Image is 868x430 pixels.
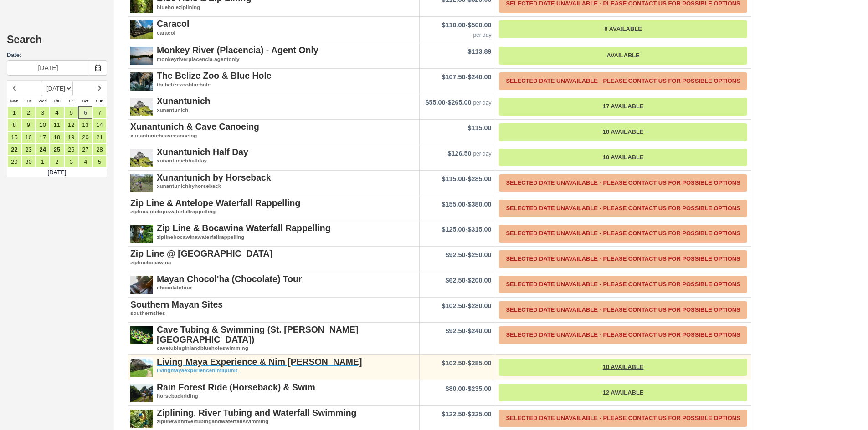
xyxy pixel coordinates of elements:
a: 5 [64,106,78,119]
a: 11 [50,119,64,131]
th: Tue [21,96,36,106]
span: $155.00 [442,201,466,208]
span: $102.50 [442,359,466,367]
th: Sun [92,96,107,106]
em: chocolatetour [130,284,417,292]
span: $240.00 [467,327,491,334]
span: $250.00 [467,251,491,258]
a: Available [499,47,747,65]
strong: Zip Line & Bocawina Waterfall Rappelling [157,223,331,233]
span: $240.00 [467,73,491,81]
span: $110.00 [442,21,466,29]
a: Selected Date Unavailable - Please contact us for possible options [499,410,747,427]
a: 15 [7,131,21,143]
strong: Southern Mayan Sites [130,299,223,309]
a: Xunantunich by Horsebackxunantunichbyhorseback [130,173,417,190]
span: $92.50 [446,251,466,258]
a: Selected Date Unavailable - Please contact us for possible options [499,276,747,293]
em: xunantunich [130,106,417,114]
a: 29 [7,156,21,168]
em: xunantunichbyhorseback [130,182,417,190]
span: - [442,302,492,309]
a: 18 [50,131,64,143]
a: 4 [50,106,64,119]
a: The Belize Zoo & Blue Holethebelizezoobluehole [130,71,417,88]
h2: Search [7,34,107,51]
span: $325.00 [467,410,491,418]
a: Selected Date Unavailable - Please contact us for possible options [499,326,747,344]
span: $122.50 [442,410,466,418]
a: 26 [64,143,78,156]
a: Selected Date Unavailable - Please contact us for possible options [499,301,747,319]
td: [DATE] [7,168,107,177]
a: 30 [21,156,36,168]
a: Monkey River (Placencia) - Agent Onlymonkeyriverplacencia-agentonly [130,46,417,63]
img: S50-1 [130,325,153,348]
a: Ziplining, River Tubing and Waterfall Swimmingziplinewithrivertubingandwaterfallswimming [130,408,417,425]
a: 24 [36,143,50,156]
em: thebelizezoobluehole [130,81,417,89]
strong: Xunantunich Half Day [157,147,248,157]
em: ziplineantelopewaterfallrappelling [130,208,417,216]
em: ziplinebocawinawaterfallrappelling [130,233,417,241]
a: Selected Date Unavailable - Please contact us for possible options [499,72,747,90]
span: - [442,21,492,29]
a: 14 [92,119,107,131]
strong: Cave Tubing & Swimming (St. [PERSON_NAME] [GEOGRAPHIC_DATA]) [157,324,358,344]
span: $62.50 [446,277,466,284]
a: 20 [78,131,92,143]
th: Wed [36,96,50,106]
span: - [442,226,492,233]
label: Date: [7,51,107,60]
em: per day [473,151,491,157]
a: Selected Date Unavailable - Please contact us for possible options [499,225,747,243]
a: 28 [92,143,107,156]
a: Cave Tubing & Swimming (St. [PERSON_NAME] [GEOGRAPHIC_DATA])cavetubinginlandblueholeswimming [130,325,417,352]
a: 6 [78,106,92,119]
strong: Caracol [157,19,189,29]
img: S100-1 [130,173,153,196]
a: 22 [7,143,21,156]
a: 17 Available [499,98,747,116]
em: xunantunichhalfday [130,157,417,165]
em: ziplinebocawina [130,259,417,267]
a: 8 [7,119,21,131]
a: 9 [21,119,36,131]
em: per day [473,100,491,106]
img: S101-1 [130,71,153,94]
em: caracol [130,29,417,37]
span: $55.00 [426,99,446,106]
a: Zip Line & Antelope Waterfall Rappellingziplineantelopewaterfallrappelling [130,198,417,216]
a: 5 [92,156,107,168]
span: $126.50 [447,150,471,157]
th: Mon [7,96,21,106]
a: 2 [50,156,64,168]
strong: Mayan Chocol'ha (Chocolate) Tour [157,274,302,284]
a: Rain Forest Ride (Horseback) & Swimhorsebackriding [130,383,417,400]
span: $102.50 [442,302,466,309]
a: Zip Line & Bocawina Waterfall Rappellingziplinebocawinawaterfallrappelling [130,223,417,241]
span: - [442,410,492,418]
a: 1 [36,156,50,168]
span: $200.00 [467,277,491,284]
a: 2 [21,106,36,119]
span: $315.00 [467,226,491,233]
a: 1 [7,106,21,119]
a: 27 [78,143,92,156]
strong: Ziplining, River Tubing and Waterfall Swimming [157,408,356,418]
em: southernsites [130,309,417,317]
em: xunantunichcavecanoeing [130,132,417,140]
span: $265.00 [447,99,471,106]
span: $280.00 [467,302,491,309]
span: $125.00 [442,226,466,233]
a: Zip Line @ [GEOGRAPHIC_DATA]ziplinebocawina [130,249,417,266]
a: 21 [92,131,107,143]
a: 16 [21,131,36,143]
a: 7 [92,106,107,119]
em: per day [473,32,491,38]
span: - [442,175,492,182]
img: S39-1 [130,383,153,405]
span: $285.00 [467,175,491,182]
a: 13 [78,119,92,131]
span: $235.00 [467,385,491,392]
